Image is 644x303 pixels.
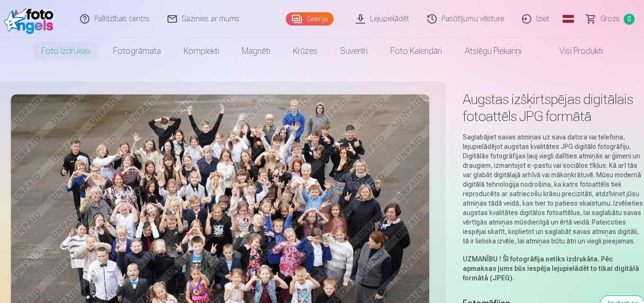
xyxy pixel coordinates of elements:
a: Visi produkti [533,38,614,64]
a: Foto izdrukas [30,38,102,64]
p: Saglabājiet savas atmiņas uz sava datora vai telefona, lejupielādējot augstas kvalitātes JPG digi... [463,132,644,246]
a: Fotogrāmata [102,38,172,64]
span: 0 [624,14,635,25]
a: Komplekti [172,38,230,64]
a: Magnēti [230,38,282,64]
strong: Šī fotogrāfija netiks izdrukāta. Pēc apmaksas jums būs iespēja lejupielādēt to tikai digitālā for... [463,255,639,282]
a: Suvenīri [329,38,379,64]
strong: UZMANĪBU ! [463,255,501,263]
img: /fa1 [4,4,58,34]
a: Galerija [286,12,334,26]
a: Foto kalendāri [379,38,453,64]
span: Grozs [600,13,620,25]
h1: Augstas izšķirtspējas digitālais fotoattēls JPG formātā [463,91,644,125]
a: Krūzes [282,38,329,64]
a: Atslēgu piekariņi [453,38,533,64]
